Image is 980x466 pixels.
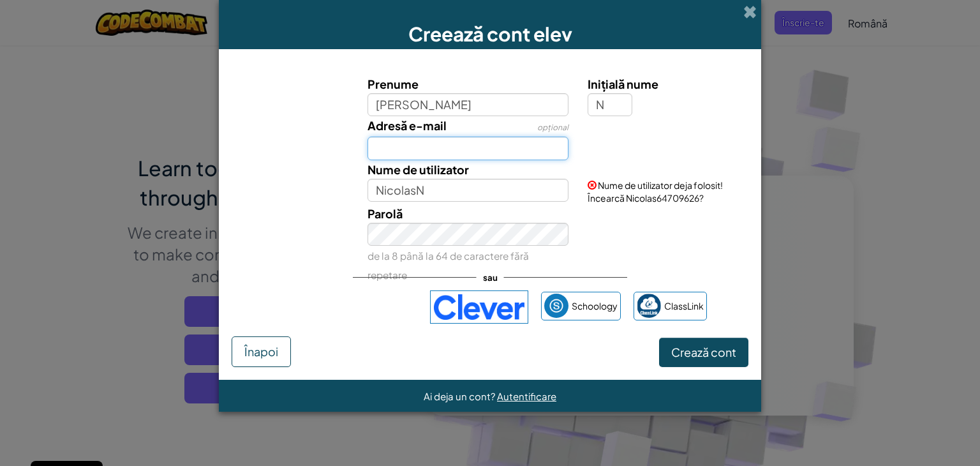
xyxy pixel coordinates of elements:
span: Creează cont elev [408,22,572,46]
span: Înapoi [244,344,278,359]
span: ClassLink [664,297,704,315]
span: Parolă [367,206,403,221]
span: Adresă e-mail [367,118,447,133]
small: de la 8 până la 64 de caractere fără repetare [367,250,529,281]
span: Nume de utilizator deja folosit! Încearcă Nicolas64709626? [588,179,723,204]
span: Crează cont [671,345,736,359]
img: classlink-logo-small.png [637,294,661,318]
span: opțional [537,123,568,132]
span: Nume de utilizator [367,162,469,177]
span: Prenume [367,77,419,91]
a: Autentificare [497,390,556,402]
span: Ai deja un cont? [424,390,497,402]
iframe: Butonul Conectează-te cu Google [267,293,424,321]
span: Inițială nume [588,77,658,91]
span: sau [477,268,504,287]
button: Crează cont [659,338,748,367]
img: schoology.png [544,294,568,318]
button: Înapoi [232,336,291,367]
span: Schoology [572,297,618,315]
img: clever-logo-blue.png [430,290,528,324]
